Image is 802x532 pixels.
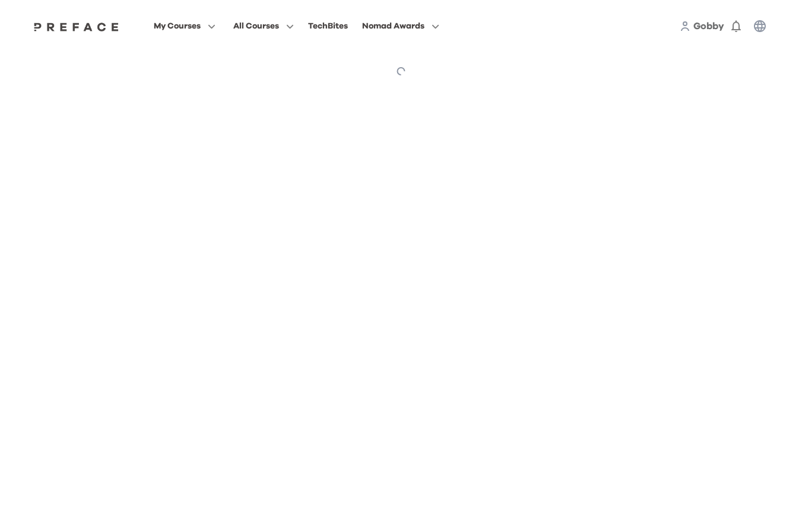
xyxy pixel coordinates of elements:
[233,19,279,33] span: All Courses
[693,19,724,33] a: Gobby
[154,19,201,33] span: My Courses
[150,18,219,34] button: My Courses
[359,18,443,34] button: Nomad Awards
[362,19,424,33] span: Nomad Awards
[31,21,122,31] a: Preface Logo
[230,18,297,34] button: All Courses
[693,21,724,31] span: Gobby
[31,22,122,31] img: Preface Logo
[308,19,348,33] div: TechBites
